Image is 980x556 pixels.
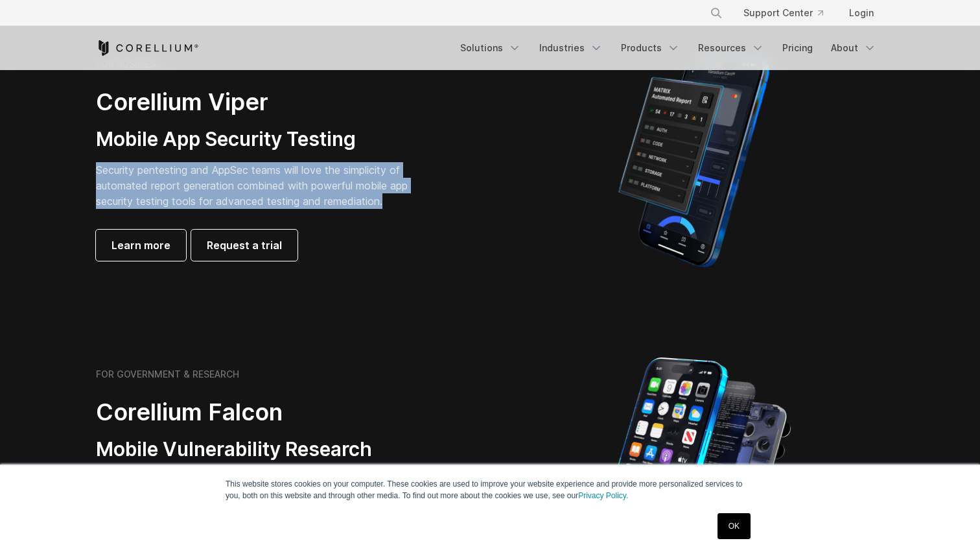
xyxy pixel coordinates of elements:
[226,478,754,502] p: This website stores cookies on your computer. These cookies are used to improve your website expe...
[717,513,751,539] a: OK
[452,36,529,60] a: Solutions
[96,230,186,261] a: Learn more
[578,491,628,500] a: Privacy Policy.
[96,127,428,152] h3: Mobile App Security Testing
[823,36,884,60] a: About
[613,36,688,60] a: Products
[694,1,884,25] div: Navigation Menu
[733,1,834,25] a: Support Center
[531,36,611,60] a: Industries
[452,36,884,60] div: Navigation Menu
[191,230,297,261] a: Request a trial
[775,36,821,60] a: Pricing
[596,46,791,273] img: Corellium MATRIX automated report on iPhone showing app vulnerability test results across securit...
[96,162,428,209] p: Security pentesting and AppSec teams will love the simplicity of automated report generation comb...
[96,437,459,462] h3: Mobile Vulnerability Research
[96,40,199,56] a: Corellium Home
[690,36,772,60] a: Resources
[207,237,282,253] span: Request a trial
[96,398,459,427] h2: Corellium Falcon
[96,369,239,380] h6: FOR GOVERNMENT & RESEARCH
[111,237,170,253] span: Learn more
[96,88,428,117] h2: Corellium Viper
[705,1,728,25] button: Search
[839,1,884,25] a: Login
